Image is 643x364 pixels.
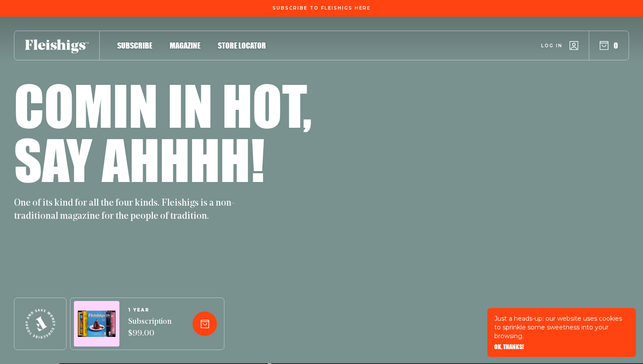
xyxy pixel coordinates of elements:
[600,41,618,50] button: 0
[218,41,266,50] span: Store locator
[128,316,171,340] span: Subscription $99.00
[494,314,629,340] p: Just a heads-up: our website uses cookies to sprinkle some sweetness into your browsing.
[14,197,241,223] p: One of its kind for all the four kinds. Fleishigs is a non-traditional magazine for the people of...
[273,6,370,11] span: Subscribe To Fleishigs Here
[14,132,265,186] h1: Say ahhhh!
[117,41,152,50] span: Subscribe
[170,41,200,50] span: Magazine
[541,41,578,50] a: Log in
[78,311,115,337] img: Magazines image
[494,344,524,350] button: OK, THANKS!
[14,78,312,132] h1: Comin in hot,
[541,42,563,49] span: Log in
[170,39,200,51] a: Magazine
[271,6,372,10] a: Subscribe To Fleishigs Here
[128,308,171,313] span: 1 YEAR
[128,308,171,340] a: 1 YEARSubscription $99.00
[117,39,152,51] a: Subscribe
[218,39,266,51] a: Store locator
